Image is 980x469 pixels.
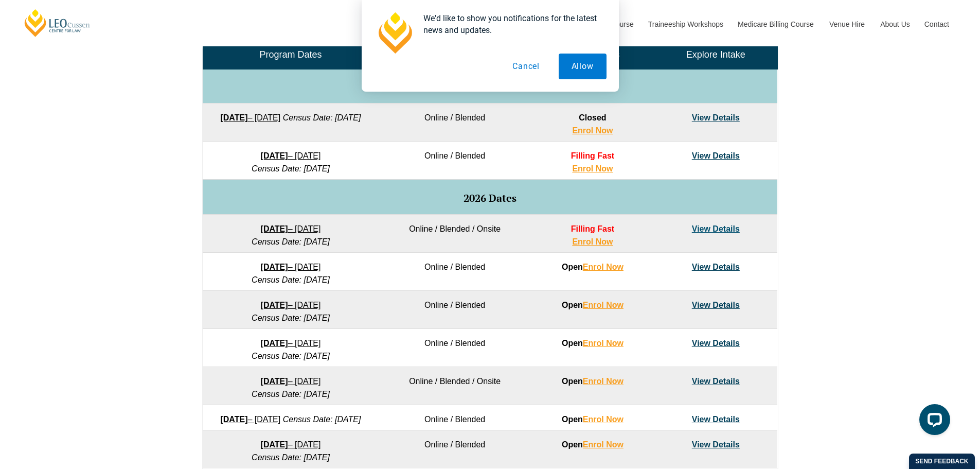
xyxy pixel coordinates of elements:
strong: [DATE] [261,440,288,449]
span: Filling Fast [571,151,614,160]
em: Census Date: [DATE] [283,415,361,424]
td: Online / Blended [379,142,531,180]
strong: Open [562,415,623,424]
a: Enrol Now [572,126,613,135]
em: Census Date: [DATE] [252,314,330,322]
a: [DATE]– [DATE] [261,224,321,233]
strong: [DATE] [261,224,288,233]
em: Census Date: [DATE] [252,352,330,360]
strong: Open [562,377,623,386]
a: Enrol Now [583,339,623,348]
a: Enrol Now [583,377,623,386]
strong: Open [562,263,623,271]
button: Allow [559,54,607,79]
td: Online / Blended [379,291,531,329]
span: 2026 Dates [464,191,516,205]
strong: Open [562,301,623,309]
strong: [DATE] [261,377,288,386]
td: Online / Blended [379,253,531,291]
em: Census Date: [DATE] [252,237,330,246]
td: Online / Blended / Onsite [379,215,531,253]
strong: [DATE] [261,151,288,160]
td: Online / Blended / Onsite [379,367,531,405]
strong: [DATE] [220,415,247,424]
td: Online / Blended [379,430,531,468]
a: [DATE]– [DATE] [261,377,321,386]
td: Online / Blended [379,405,531,430]
em: Census Date: [DATE] [252,390,330,398]
a: View Details [692,301,740,309]
a: View Details [692,377,740,386]
a: [DATE]– [DATE] [261,440,321,449]
span: Closed [579,113,606,122]
a: Enrol Now [572,237,613,246]
a: View Details [692,113,740,122]
a: [DATE]– [DATE] [220,113,280,122]
a: [DATE]– [DATE] [261,301,321,309]
a: View Details [692,151,740,160]
div: We'd like to show you notifications for the latest news and updates. [415,12,607,36]
a: Enrol Now [583,440,623,449]
iframe: LiveChat chat widget [911,400,954,443]
strong: Open [562,440,623,449]
strong: [DATE] [261,263,288,271]
a: Enrol Now [583,263,623,271]
strong: [DATE] [220,113,247,122]
em: Census Date: [DATE] [252,453,330,462]
a: [DATE]– [DATE] [261,151,321,160]
em: Census Date: [DATE] [252,275,330,284]
a: [DATE]– [DATE] [220,415,280,424]
em: Census Date: [DATE] [252,164,330,173]
a: View Details [692,339,740,348]
em: Census Date: [DATE] [283,113,361,122]
a: [DATE]– [DATE] [261,263,321,271]
td: Online / Blended [379,329,531,367]
td: Online / Blended [379,103,531,142]
a: Enrol Now [572,164,613,173]
a: [DATE]– [DATE] [261,339,321,348]
img: notification icon [374,12,415,54]
button: Cancel [500,54,553,79]
a: View Details [692,440,740,449]
strong: Open [562,339,623,348]
a: View Details [692,415,740,424]
a: Enrol Now [583,415,623,424]
a: View Details [692,263,740,271]
a: Enrol Now [583,301,623,309]
strong: [DATE] [261,339,288,348]
strong: [DATE] [261,301,288,309]
span: Filling Fast [571,224,614,233]
a: View Details [692,224,740,233]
